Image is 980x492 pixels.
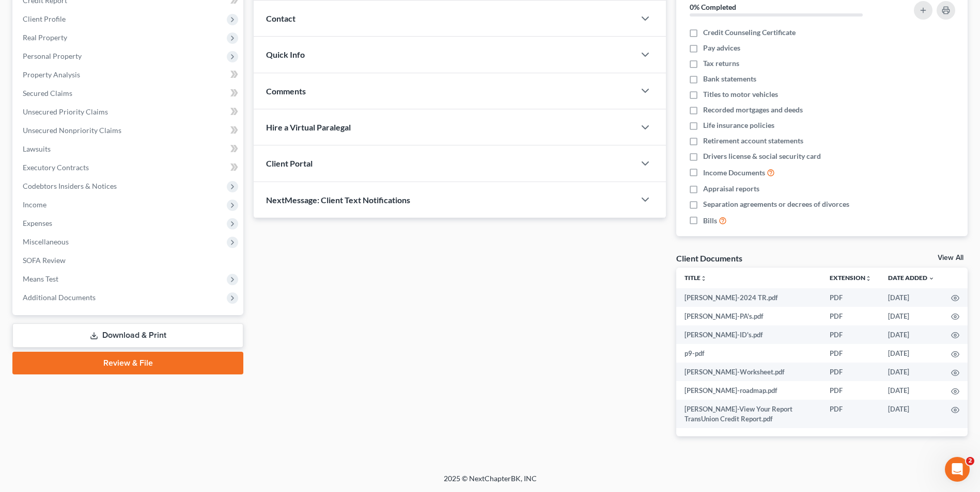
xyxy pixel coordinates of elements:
td: PDF [821,363,880,381]
a: Date Added expand_more [888,274,935,282]
a: Unsecured Priority Claims [14,103,243,121]
span: Titles to motor vehicles [703,89,778,100]
td: [PERSON_NAME]-Worksheet.pdf [676,363,821,381]
a: Extensionunfold_more [830,274,872,282]
span: Bank statements [703,74,756,84]
td: PDF [821,344,880,363]
i: expand_more [928,275,935,282]
td: [PERSON_NAME]-View Your Report TransUnion Credit Report.pdf [676,400,821,428]
td: [DATE] [880,344,943,363]
div: 2025 © NextChapterBK, INC [196,473,785,492]
iframe: Intercom live chat [945,457,970,482]
td: PDF [821,381,880,400]
span: Unsecured Priority Claims [23,107,108,116]
a: Unsecured Nonpriority Claims [14,121,243,140]
span: NextMessage: Client Text Notifications [266,195,410,205]
td: [DATE] [880,288,943,307]
span: Pay advices [703,43,740,53]
a: Download & Print [12,323,243,348]
td: [DATE] [880,325,943,344]
span: Income Documents [703,168,765,178]
span: Expenses [23,219,52,227]
div: Client Documents [676,253,742,264]
span: Client Profile [23,14,66,23]
span: Secured Claims [23,89,72,97]
span: Retirement account statements [703,136,803,146]
span: Unsecured Nonpriority Claims [23,126,121,135]
span: Drivers license & social security card [703,151,821,161]
a: Lawsuits [14,140,243,158]
td: [DATE] [880,381,943,400]
span: Personal Property [23,52,82,60]
td: PDF [821,400,880,428]
td: [PERSON_NAME]-ID's.pdf [676,325,821,344]
span: Codebtors Insiders & Notices [23,182,117,190]
a: Titleunfold_more [685,274,707,282]
span: Miscellaneous [23,237,69,246]
td: PDF [821,288,880,307]
a: Executory Contracts [14,158,243,177]
span: Real Property [23,33,67,42]
span: Life insurance policies [703,120,774,130]
i: unfold_more [701,275,707,282]
span: Appraisal reports [703,184,759,194]
span: Additional Documents [23,293,96,302]
td: [PERSON_NAME]-2024 TR.pdf [676,288,821,307]
a: View All [938,254,963,261]
span: Bills [703,216,717,226]
td: [DATE] [880,363,943,381]
a: Secured Claims [14,84,243,103]
a: SOFA Review [14,251,243,270]
span: 2 [966,457,974,465]
a: Property Analysis [14,65,243,84]
span: Credit Counseling Certificate [703,27,796,38]
span: Comments [266,86,306,96]
i: unfold_more [865,275,872,282]
td: [DATE] [880,307,943,325]
td: PDF [821,325,880,344]
span: Tax returns [703,58,739,69]
span: Quick Info [266,50,305,59]
span: SOFA Review [23,256,66,265]
td: [DATE] [880,400,943,428]
span: Recorded mortgages and deeds [703,105,803,115]
td: PDF [821,307,880,325]
span: Income [23,200,46,209]
span: Property Analysis [23,70,80,79]
span: Means Test [23,274,58,283]
td: [PERSON_NAME]-PA's.pdf [676,307,821,325]
span: Client Portal [266,158,313,168]
a: Review & File [12,352,243,374]
span: Separation agreements or decrees of divorces [703,199,849,209]
span: Lawsuits [23,144,51,153]
span: Executory Contracts [23,163,89,172]
strong: 0% Completed [690,3,736,11]
span: Contact [266,13,295,23]
td: [PERSON_NAME]-roadmap.pdf [676,381,821,400]
td: p9-pdf [676,344,821,363]
span: Hire a Virtual Paralegal [266,122,351,132]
